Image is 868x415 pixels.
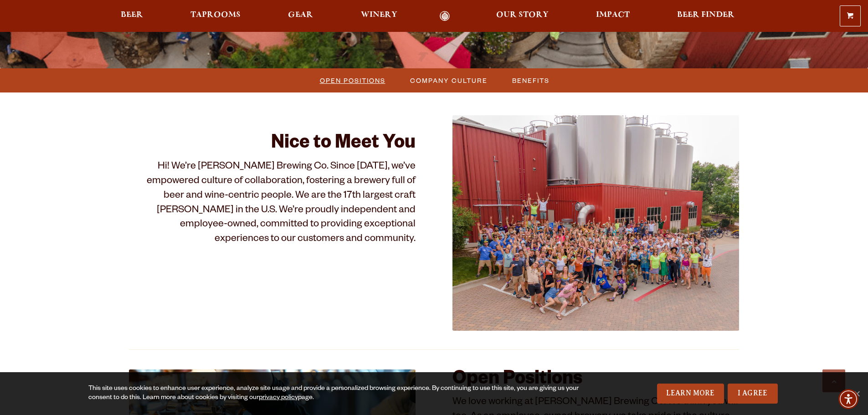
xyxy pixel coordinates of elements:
[410,74,488,87] span: Company Culture
[728,384,778,404] a: I Agree
[320,74,385,87] span: Open Positions
[115,11,149,21] a: Beer
[671,11,740,21] a: Beer Finder
[507,74,554,87] a: Benefits
[121,11,143,19] span: Beer
[838,389,858,409] div: Accessibility Menu
[452,369,740,391] h2: Open Positions
[190,11,241,19] span: Taprooms
[596,11,630,19] span: Impact
[361,11,397,19] span: Winery
[88,384,582,403] div: This site uses cookies to enhance user experience, analyze site usage and provide a personalized ...
[428,11,462,21] a: Odell Home
[282,11,319,21] a: Gear
[496,11,549,19] span: Our Story
[129,133,416,155] h2: Nice to Meet You
[512,74,550,87] span: Benefits
[355,11,403,21] a: Winery
[405,74,492,87] a: Company Culture
[490,11,555,21] a: Our Story
[452,115,740,330] img: 51399232252_e3c7efc701_k (2)
[822,369,845,392] a: Scroll to top
[677,11,734,19] span: Beer Finder
[590,11,636,21] a: Impact
[259,395,298,402] a: privacy policy
[288,11,313,19] span: Gear
[185,11,247,21] a: Taprooms
[314,74,390,87] a: Open Positions
[657,384,724,404] a: Learn More
[147,162,416,246] span: Hi! We’re [PERSON_NAME] Brewing Co. Since [DATE], we’ve empowered culture of collaboration, foste...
